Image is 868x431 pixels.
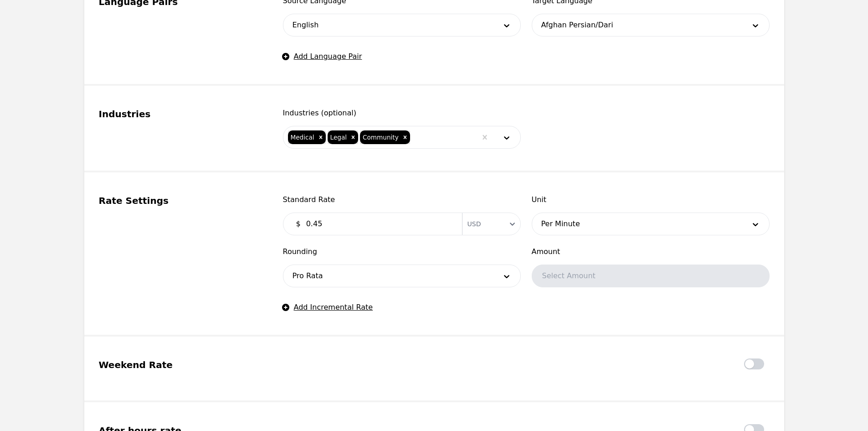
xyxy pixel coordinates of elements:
[532,194,770,205] span: Unit
[360,130,400,144] div: Community
[99,358,261,371] legend: Weekend Rate
[400,130,410,144] div: Remove Community
[283,246,521,257] span: Rounding
[283,302,373,313] button: Add Incremental Rate
[296,218,301,229] span: $
[301,215,457,233] input: 0.00
[348,130,358,144] div: Remove Legal
[316,130,326,144] div: Remove Medical
[283,194,521,205] span: Standard Rate
[283,108,521,119] span: Industries (optional)
[99,108,261,120] legend: Industries
[328,130,348,144] div: Legal
[283,51,362,62] button: Add Language Pair
[288,130,316,144] div: Medical
[99,194,261,207] legend: Rate Settings
[532,246,770,257] span: Amount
